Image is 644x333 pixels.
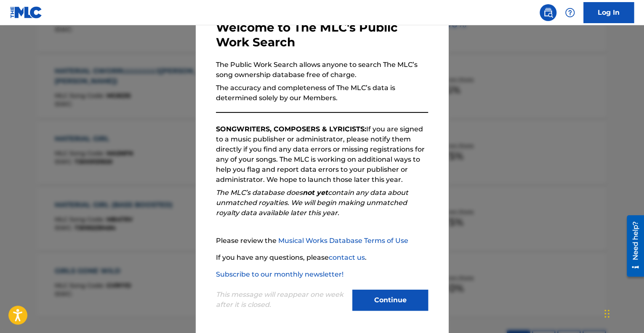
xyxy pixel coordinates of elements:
strong: not yet [303,189,328,197]
img: help [565,8,575,18]
p: The accuracy and completeness of The MLC’s data is determined solely by our Members. [216,83,428,103]
a: Musical Works Database Terms of Use [278,237,408,245]
p: This message will reappear one week after it is closed. [216,290,347,310]
p: Please review the [216,236,428,246]
a: contact us [329,253,365,261]
div: Drag [604,301,609,326]
button: Continue [352,290,428,311]
p: If you are signed to a music publisher or administrator, please notify them directly if you find ... [216,124,428,185]
strong: SONGWRITERS, COMPOSERS & LYRICISTS: [216,125,366,133]
a: Subscribe to our monthly newsletter! [216,270,343,278]
a: Public Search [540,4,556,21]
img: search [543,8,553,18]
p: If you have any questions, please . [216,253,428,263]
a: Log In [583,2,634,23]
h3: Welcome to The MLC's Public Work Search [216,20,428,50]
img: MLC Logo [10,6,43,19]
iframe: Resource Center [620,212,644,280]
em: The MLC’s database does contain any data about unmatched royalties. We will begin making unmatche... [216,189,408,217]
p: The Public Work Search allows anyone to search The MLC’s song ownership database free of charge. [216,60,428,80]
div: Help [562,4,578,21]
iframe: Chat Widget [602,293,644,333]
